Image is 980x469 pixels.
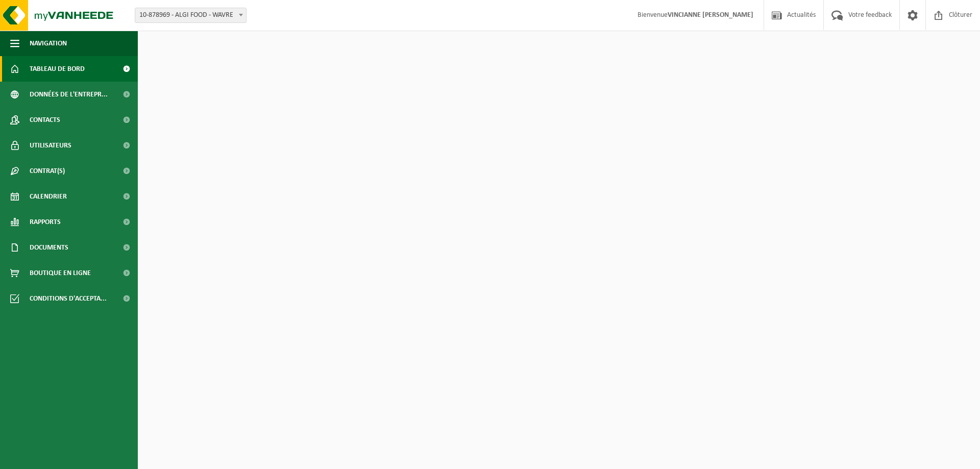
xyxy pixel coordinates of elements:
span: Conditions d'accepta... [30,286,107,311]
span: Utilisateurs [30,133,71,158]
span: Boutique en ligne [30,260,91,286]
span: Documents [30,235,68,260]
span: Tableau de bord [30,56,85,82]
span: Données de l'entrepr... [30,82,108,107]
span: 10-878969 - ALGI FOOD - WAVRE [135,8,246,22]
span: Rapports [30,209,61,235]
span: Calendrier [30,184,67,209]
strong: VINCIANNE [PERSON_NAME] [668,11,753,19]
span: Navigation [30,31,67,56]
span: 10-878969 - ALGI FOOD - WAVRE [135,8,247,23]
span: Contrat(s) [30,158,65,184]
span: Contacts [30,107,60,133]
